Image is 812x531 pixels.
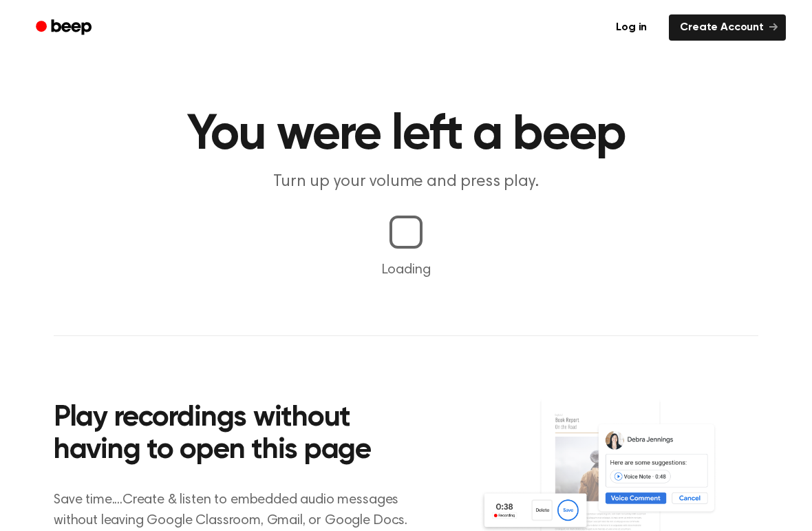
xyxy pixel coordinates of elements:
[54,490,425,531] p: Save time....Create & listen to embedded audio messages without leaving Google Classroom, Gmail, ...
[602,12,661,43] a: Log in
[17,260,795,280] p: Loading
[54,402,425,468] h2: Play recordings without having to open this page
[142,171,670,194] p: Turn up your volume and press play.
[26,14,104,41] a: Beep
[669,14,786,41] a: Create Account
[54,110,758,160] h1: You were left a beep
